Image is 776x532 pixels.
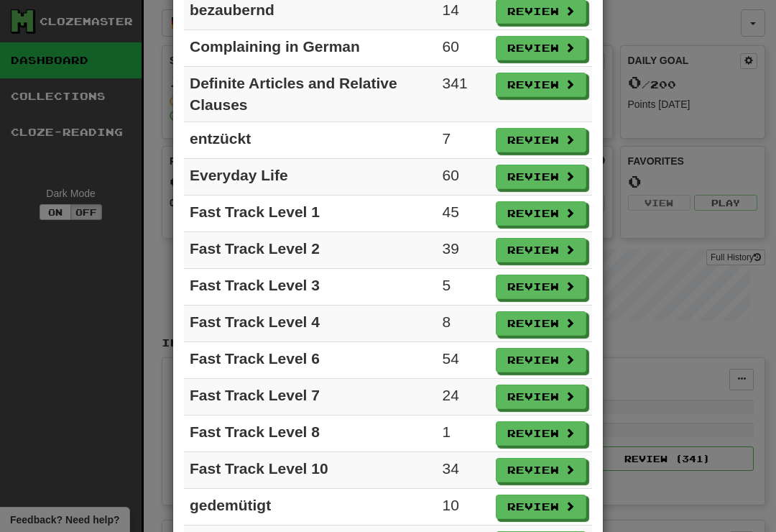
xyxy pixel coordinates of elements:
td: Fast Track Level 1 [184,196,437,232]
button: Review [496,165,586,189]
td: Fast Track Level 4 [184,306,437,342]
td: 7 [437,122,490,159]
td: Complaining in German [184,30,437,67]
button: Review [496,385,586,409]
td: Fast Track Level 8 [184,416,437,452]
button: Review [496,73,586,97]
td: 60 [437,159,490,196]
td: 341 [437,67,490,122]
td: Fast Track Level 2 [184,232,437,269]
button: Review [496,128,586,152]
button: Review [496,311,586,336]
td: 10 [437,489,490,526]
td: entzückt [184,122,437,159]
td: Everyday Life [184,159,437,196]
td: 34 [437,452,490,489]
button: Review [496,458,586,482]
td: 1 [437,416,490,452]
td: 45 [437,196,490,232]
td: 39 [437,232,490,269]
button: Review [496,275,586,299]
td: gedemütigt [184,489,437,526]
button: Review [496,36,586,60]
button: Review [496,238,586,262]
td: Fast Track Level 10 [184,452,437,489]
td: Fast Track Level 3 [184,269,437,306]
td: Fast Track Level 6 [184,342,437,379]
td: 24 [437,379,490,416]
button: Review [496,348,586,372]
button: Review [496,421,586,446]
td: 60 [437,30,490,67]
td: Definite Articles and Relative Clauses [184,67,437,122]
td: Fast Track Level 7 [184,379,437,416]
button: Review [496,201,586,226]
td: 8 [437,306,490,342]
button: Review [496,495,586,519]
td: 5 [437,269,490,306]
td: 54 [437,342,490,379]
